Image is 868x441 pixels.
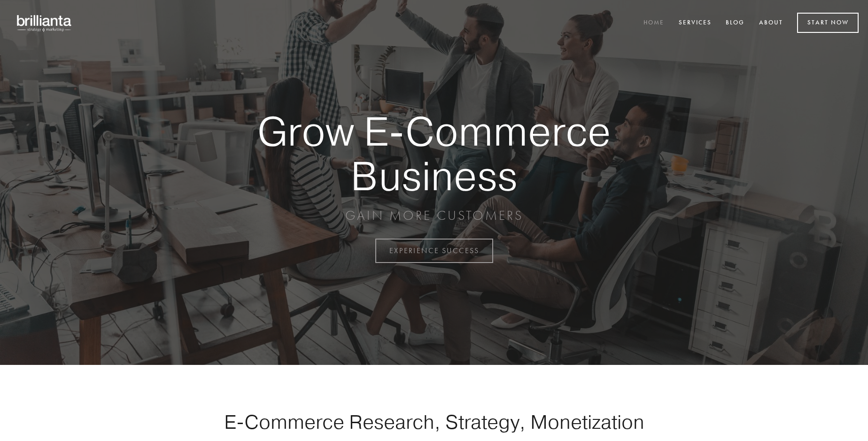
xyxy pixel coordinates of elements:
a: Blog [720,15,751,31]
a: EXPERIENCE SUCCESS [375,239,493,263]
h1: E-Commerce Research, Strategy, Monetization [194,410,674,433]
a: Home [637,15,670,31]
p: GAIN MORE CUSTOMERS [225,207,643,224]
a: Services [673,15,718,31]
strong: Grow E-Commerce Business [225,109,643,198]
img: brillianta - research, strategy, marketing [9,9,80,37]
a: Start Now [797,13,859,33]
a: About [753,15,789,31]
